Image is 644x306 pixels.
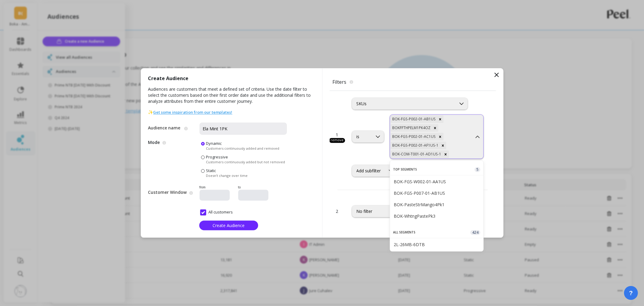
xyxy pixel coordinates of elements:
[391,133,437,141] div: BOK-FGS-P002-01-AC1US
[391,116,437,123] div: BOK-FGS-P002-01-AB1US
[394,179,480,184] div: BOK-FGS-W002-01-AA1US
[206,141,222,146] span: Dynamic
[437,133,444,141] div: Remove BOK-FGS-P002-01-AC1US
[336,208,338,215] span: 2
[148,76,189,86] span: Create Audience
[148,141,200,178] span: Mode
[148,125,182,131] label: Audience name
[624,286,638,300] button: ?
[200,210,233,216] span: All customers
[394,202,480,207] div: BOK-PasteStrMango4Pk1
[206,146,280,151] span: Customers continuously added and removed
[238,185,273,190] p: to
[148,189,187,195] label: Customer Window
[393,167,417,172] span: Top Segments
[199,221,258,230] button: Create Audience
[153,110,232,115] a: Get some inspiration from our templates!
[393,230,415,235] span: All Segments
[442,151,449,158] div: Remove BOK-COM-T001-01-AD1US-1
[206,160,285,164] span: Customers continuously added but not removed
[357,101,452,107] div: SKUs
[470,230,480,235] span: 424
[206,168,216,174] span: Static
[391,124,432,132] div: BOKFFTHPELM1PK4OZ
[336,132,338,138] span: 1
[394,190,480,196] div: BOK-FGS-P007-01-AB1US
[391,151,442,158] div: BOK-COM-T001-01-AD1US-1
[394,213,480,219] div: BOK-WhtngPastePk3
[629,289,633,297] span: ?
[475,167,480,172] span: 5
[394,242,480,247] div: 2L-26MB-6DTB
[213,223,245,228] span: Create Audience
[357,134,368,140] div: is
[330,76,496,89] span: Filters
[357,168,381,174] div: Add subfilter
[329,138,345,143] div: remove
[432,124,438,132] div: Remove BOKFFTHPELM1PK4OZ
[148,109,232,116] span: ✨
[206,174,248,178] span: Doesn't change over time
[200,185,236,190] p: from
[391,142,440,149] div: BOK-FGS-P002-01-AF1US-1
[200,123,287,135] input: Audience name
[437,116,444,123] div: Remove BOK-FGS-P002-01-AB1US
[440,142,446,149] div: Remove BOK-FGS-P002-01-AF1US-1
[148,86,315,109] span: Audiences are customers that meet a defined set of criteria. Use the date filter to select the cu...
[206,155,228,160] span: Progressive
[357,209,452,214] div: No filter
